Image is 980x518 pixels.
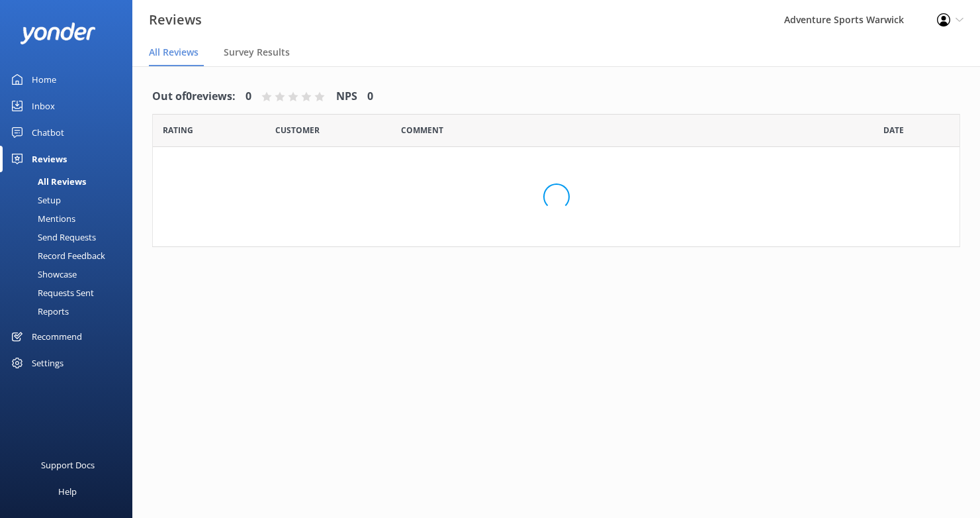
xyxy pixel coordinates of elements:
[8,228,132,246] a: Send Requests
[275,124,320,136] span: Date
[32,93,55,119] div: Inbox
[8,228,96,246] div: Send Requests
[8,302,132,321] a: Reports
[8,191,132,209] a: Setup
[224,46,290,59] span: Survey Results
[8,265,132,284] a: Showcase
[8,246,105,265] div: Record Feedback
[163,124,193,136] span: Date
[58,478,77,505] div: Help
[8,284,132,302] a: Requests Sent
[336,88,357,105] h4: NPS
[149,9,202,30] h3: Reviews
[8,246,132,265] a: Record Feedback
[41,452,95,478] div: Support Docs
[245,88,251,105] h4: 0
[149,46,199,59] span: All Reviews
[20,23,96,44] img: yonder-white-logo.png
[8,209,132,228] a: Mentions
[401,124,443,136] span: Question
[8,172,86,191] div: All Reviews
[883,124,904,136] span: Date
[32,146,67,172] div: Reviews
[367,88,373,105] h4: 0
[32,350,64,376] div: Settings
[8,265,77,284] div: Showcase
[32,323,82,350] div: Recommend
[8,191,61,209] div: Setup
[8,209,75,228] div: Mentions
[8,302,69,321] div: Reports
[8,284,94,302] div: Requests Sent
[32,66,56,93] div: Home
[32,119,64,146] div: Chatbot
[8,172,132,191] a: All Reviews
[152,88,236,105] h4: Out of 0 reviews:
